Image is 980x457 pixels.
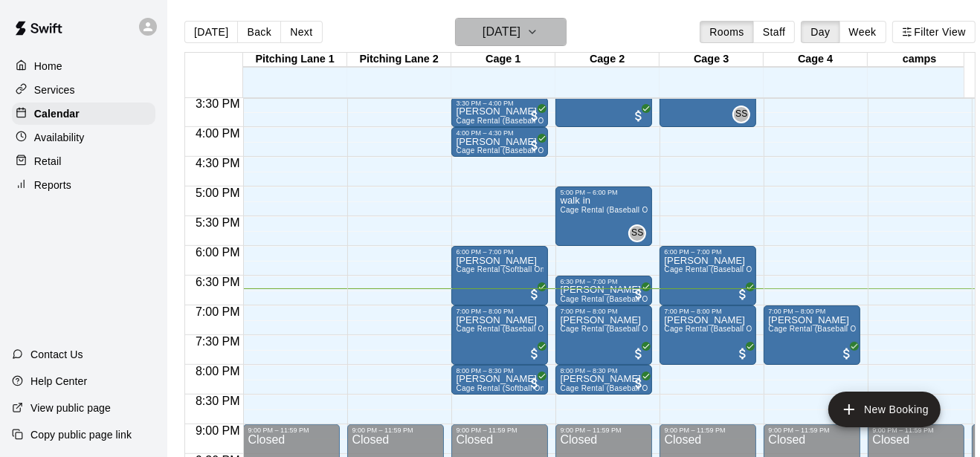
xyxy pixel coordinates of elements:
div: camps [868,53,972,67]
span: All customers have paid [631,287,646,302]
div: 6:30 PM – 7:00 PM [560,278,648,285]
div: 7:00 PM – 8:00 PM: Joshua Oommen [660,305,756,365]
div: 9:00 PM – 11:59 PM [768,427,856,434]
button: Next [280,21,322,43]
span: 8:30 PM [192,395,244,407]
span: All customers have paid [735,287,750,302]
span: 6:00 PM [192,246,244,259]
a: Services [12,79,155,101]
button: Filter View [892,21,976,43]
button: Back [237,21,281,43]
div: 8:00 PM – 8:30 PM: Henry Duff [451,365,548,395]
div: 4:00 PM – 4:30 PM: Johannes Fry [451,127,548,157]
div: 7:00 PM – 8:00 PM: Joshua Oommen [764,305,860,365]
span: Cage Rental (Baseball Only) [768,325,869,333]
span: Cage Rental (Baseball Only) [664,265,765,273]
span: 9:00 PM [192,424,244,437]
span: All customers have paid [631,376,646,391]
div: Cage 1 [451,53,555,67]
div: 9:00 PM – 11:59 PM [352,427,439,434]
div: 5:00 PM – 6:00 PM [560,189,648,196]
button: [DATE] [184,21,238,43]
button: Week [839,21,886,43]
div: 6:00 PM – 7:00 PM: Jose Quezada [660,246,756,305]
span: All customers have paid [839,346,854,361]
div: 9:00 PM – 11:59 PM [456,427,544,434]
span: 7:00 PM [192,305,244,318]
p: Retail [34,154,62,169]
span: All customers have paid [527,108,542,123]
div: 8:00 PM – 8:30 PM: Jose Pomares [555,365,652,395]
p: Reports [34,178,71,192]
div: 8:00 PM – 8:30 PM [456,367,544,375]
span: All customers have paid [527,138,542,153]
div: 6:30 PM – 7:00 PM: Jose Pomares [555,276,652,305]
div: 9:00 PM – 11:59 PM [872,427,960,434]
div: Cage 2 [555,53,660,67]
p: Calendar [34,106,80,121]
span: 3:30 PM [192,97,244,110]
div: 7:00 PM – 8:00 PM: Joshua Oommen [555,305,652,365]
p: Home [34,59,62,74]
a: Reports [12,174,155,196]
span: 5:30 PM [192,216,244,229]
p: Help Center [30,374,87,389]
div: 9:00 PM – 11:59 PM [248,427,335,434]
div: 3:30 PM – 4:00 PM: Johannes Fry [451,97,548,127]
span: All customers have paid [527,287,542,302]
div: 7:00 PM – 8:00 PM [768,308,856,315]
p: Copy public page link [30,427,132,442]
p: Contact Us [30,347,83,362]
div: 6:00 PM – 7:00 PM [664,248,752,256]
span: Cage Rental (Baseball Only) [560,384,661,392]
button: [DATE] [455,18,567,46]
span: Cage Rental (Baseball Only) [664,325,765,333]
span: Cage Rental (Baseball Only) [560,325,661,333]
span: All customers have paid [735,346,750,361]
span: Cage Rental (Baseball Only) [456,325,557,333]
a: Calendar [12,103,155,125]
p: View public page [30,401,111,415]
span: 4:30 PM [192,157,244,169]
span: Sluggerz Staff [738,106,750,123]
p: Availability [34,130,85,145]
span: Cage Rental (Baseball Only) [560,206,661,214]
button: add [828,392,941,427]
span: 6:30 PM [192,276,244,288]
span: All customers have paid [527,346,542,361]
div: Cage 4 [764,53,868,67]
div: Sluggerz Staff [732,106,750,123]
span: 7:30 PM [192,335,244,348]
div: Cage 3 [660,53,764,67]
span: 8:00 PM [192,365,244,377]
div: Pitching Lane 2 [347,53,451,67]
span: Cage Rental (Baseball Only) [456,117,557,125]
span: Cage Rental (Baseball Only) [560,295,661,303]
a: Retail [12,150,155,172]
div: 7:00 PM – 8:00 PM: Joshua Oommen [451,305,548,365]
span: 4:00 PM [192,127,244,140]
div: 7:00 PM – 8:00 PM [560,308,648,315]
button: Rooms [700,21,753,43]
div: 7:00 PM – 8:00 PM [664,308,752,315]
span: Cage Rental (Softball Only) [456,384,553,392]
a: Availability [12,126,155,149]
div: 5:00 PM – 6:00 PM: walk in [555,187,652,246]
span: All customers have paid [527,376,542,391]
span: All customers have paid [631,346,646,361]
a: Home [12,55,155,77]
div: 9:00 PM – 11:59 PM [664,427,752,434]
div: 8:00 PM – 8:30 PM [560,367,648,375]
div: Sluggerz Staff [628,224,646,242]
button: Day [801,21,839,43]
div: 7:00 PM – 8:00 PM [456,308,544,315]
span: All customers have paid [631,108,646,123]
div: 9:00 PM – 11:59 PM [560,427,648,434]
div: 4:00 PM – 4:30 PM [456,129,544,137]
